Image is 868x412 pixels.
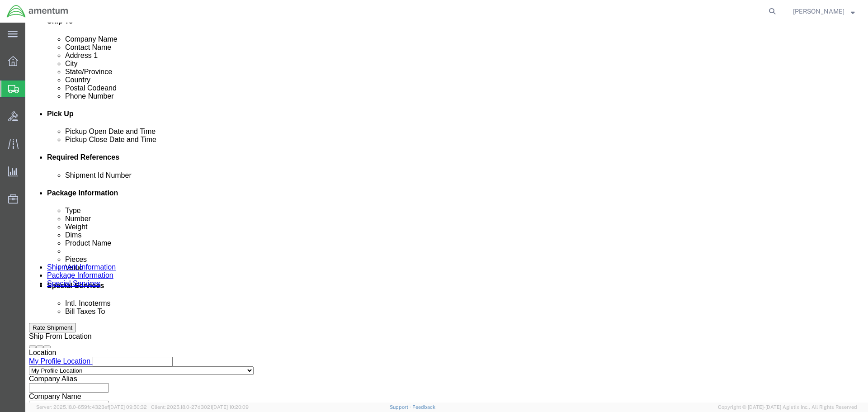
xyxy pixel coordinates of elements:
span: Client: 2025.18.0-27d3021 [151,404,249,410]
span: [DATE] 10:20:09 [212,404,249,410]
span: Copyright © [DATE]-[DATE] Agistix Inc., All Rights Reserved [718,403,857,411]
span: Server: 2025.18.0-659fc4323ef [36,404,147,410]
span: [DATE] 09:50:32 [109,404,147,410]
a: Feedback [412,404,435,410]
img: logo [6,5,69,18]
a: Support [390,404,412,410]
iframe: FS Legacy Container [25,23,868,403]
button: [PERSON_NAME] [793,6,855,17]
span: Nick Riddle [793,6,844,16]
